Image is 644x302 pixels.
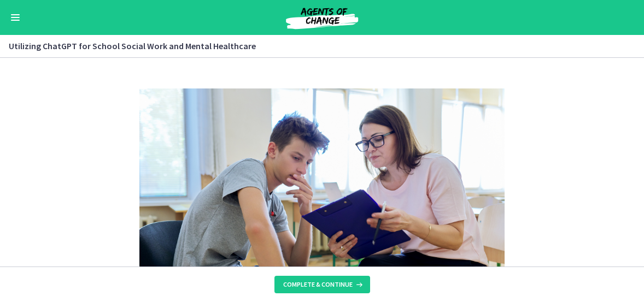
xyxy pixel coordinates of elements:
h3: Utilizing ChatGPT for School Social Work and Mental Healthcare [9,39,622,52]
img: Slides_for_Title_Slides_for_ChatGPT_and_AI_for_Social_Work_%289%29.png [139,88,505,294]
button: Enable menu [9,11,22,24]
button: Complete & continue [274,276,370,293]
img: Agents of Change [256,4,388,31]
span: Complete & continue [283,280,353,289]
